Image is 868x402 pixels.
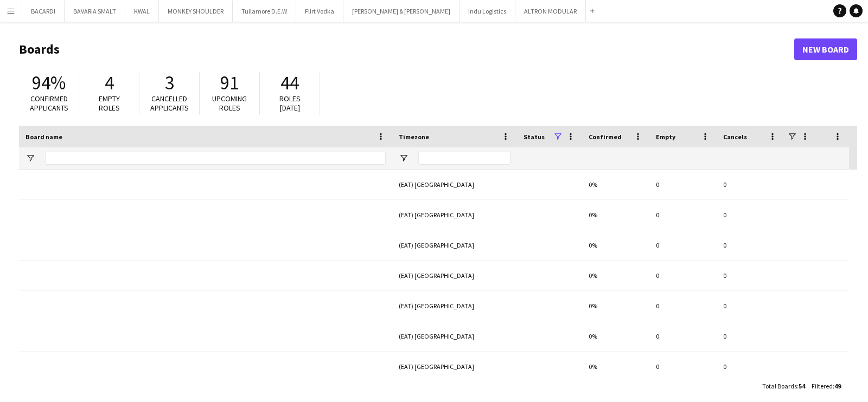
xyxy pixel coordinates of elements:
div: 0 [649,291,717,321]
div: (EAT) [GEOGRAPHIC_DATA] [392,200,517,230]
span: Total Boards [762,382,797,390]
div: 0% [582,321,649,351]
span: Upcoming roles [212,94,247,113]
div: 0 [649,352,717,381]
div: 0 [717,321,784,351]
div: 0% [582,230,649,260]
input: Timezone Filter Input [418,152,510,165]
div: 0% [582,291,649,321]
a: New Board [794,38,857,60]
span: Status [524,133,545,141]
input: Board name Filter Input [45,152,386,165]
button: KWAL [125,1,159,22]
span: Cancels [723,133,747,141]
span: Empty [656,133,675,141]
div: 0 [649,170,717,199]
span: 49 [834,382,841,390]
span: 4 [105,71,114,95]
div: (EAT) [GEOGRAPHIC_DATA] [392,321,517,351]
div: 0 [717,352,784,381]
h1: Boards [19,41,794,57]
div: 0 [717,170,784,199]
div: (EAT) [GEOGRAPHIC_DATA] [392,291,517,321]
div: 0% [582,200,649,230]
div: 0% [582,352,649,381]
div: : [812,375,841,397]
button: Tullamore D.E.W [233,1,296,22]
span: 94% [32,71,66,95]
div: 0 [649,230,717,260]
button: [PERSON_NAME] & [PERSON_NAME] [343,1,459,22]
span: Filtered [812,382,833,390]
div: 0 [649,200,717,230]
div: 0% [582,170,649,199]
div: 0 [649,261,717,290]
div: 0 [717,291,784,321]
div: 0% [582,261,649,290]
span: 91 [220,71,239,95]
span: Timezone [399,133,429,141]
div: : [762,375,805,397]
div: 0 [717,230,784,260]
div: 0 [717,200,784,230]
button: MONKEY SHOULDER [159,1,233,22]
span: Empty roles [99,94,120,113]
div: 0 [649,321,717,351]
span: Cancelled applicants [150,94,189,113]
span: Confirmed [589,133,622,141]
div: (EAT) [GEOGRAPHIC_DATA] [392,352,517,381]
button: ALTRON MODULAR [515,1,586,22]
div: (EAT) [GEOGRAPHIC_DATA] [392,261,517,290]
span: Roles [DATE] [279,94,301,113]
span: Confirmed applicants [30,94,68,113]
button: Indu Logistics [459,1,515,22]
button: Open Filter Menu [25,153,35,163]
button: BAVARIA SMALT [65,1,125,22]
button: BACARDI [22,1,65,22]
span: 3 [165,71,174,95]
span: 44 [280,71,299,95]
button: Flirt Vodka [296,1,343,22]
span: 54 [799,382,805,390]
div: (EAT) [GEOGRAPHIC_DATA] [392,230,517,260]
button: Open Filter Menu [399,153,409,163]
span: Board name [25,133,62,141]
div: (EAT) [GEOGRAPHIC_DATA] [392,170,517,199]
div: 0 [717,261,784,290]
